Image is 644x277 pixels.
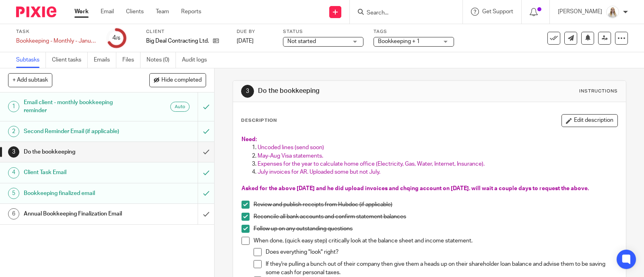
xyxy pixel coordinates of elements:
[8,208,19,220] div: 6
[258,161,485,167] span: Expenses for the year to calculate home office (Electricity, Gas, Water, Internet, Insurance).
[254,237,617,245] p: When done, (quick easy step) critically look at the balance sheet and income statement.
[24,96,134,117] h1: Email client - monthly bookkeeping reminder
[579,88,618,94] div: Instructions
[16,6,56,17] img: Pixie
[237,29,273,35] label: Due by
[146,37,209,45] p: Big Deal Contracting Ltd.
[254,225,617,233] p: Follow up on any outstanding questions
[24,166,134,179] h1: Client Task Email
[24,208,134,220] h1: Annual Bookkeeping Finalization Email
[156,8,169,16] a: Team
[258,169,380,175] span: July invoices for AR. Uploaded some but not July.
[16,37,97,45] div: Bookkeeping - Monthly - January - August
[606,6,619,18] img: Headshot%2011-2024%20white%20background%20square%202.JPG
[149,73,206,87] button: Hide completed
[24,187,134,199] h1: Bookkeeping finalized email
[254,201,617,209] p: Review and publish receipts from Hubdoc (if applicable)
[101,8,114,16] a: Email
[237,38,254,44] span: [DATE]
[181,8,201,16] a: Reports
[558,8,602,16] p: [PERSON_NAME]
[242,186,589,191] span: Asked for the above [DATE] and he did upload invoices and chqing account on [DATE]. will wait a c...
[242,137,257,142] span: Need:
[8,126,19,137] div: 2
[74,8,89,16] a: Work
[254,213,617,221] p: Reconcile all bank accounts and confirm statement balances
[147,52,176,68] a: Notes (0)
[24,125,134,137] h1: Second Reminder Email (if applicable)
[258,145,324,150] span: Uncoded lines (send soon)
[116,36,120,41] small: /6
[146,29,227,35] label: Client
[283,29,363,35] label: Status
[374,29,454,35] label: Tags
[482,9,513,14] span: Get Support
[16,52,46,68] a: Subtasks
[24,146,134,158] h1: Do the bookkeeping
[170,102,190,112] div: Auto
[366,10,438,17] input: Search
[266,260,617,277] p: If they're pulling a bunch out of their company then give them a heads up on their shareholder lo...
[8,101,19,112] div: 1
[126,8,144,16] a: Clients
[52,52,88,68] a: Client tasks
[182,52,213,68] a: Audit logs
[8,73,52,87] button: + Add subtask
[241,117,277,124] p: Description
[8,188,19,199] div: 5
[8,146,19,158] div: 3
[112,33,120,43] div: 4
[378,39,420,44] span: Bookkeeping + 1
[258,87,446,95] h1: Do the bookkeeping
[258,153,323,159] span: May-Aug Visa statements.
[241,85,254,98] div: 3
[266,248,617,256] p: Does everything "look" right?
[122,52,140,68] a: Files
[561,114,618,127] button: Edit description
[287,39,316,44] span: Not started
[161,77,202,84] span: Hide completed
[16,29,97,35] label: Task
[8,167,19,179] div: 4
[94,52,116,68] a: Emails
